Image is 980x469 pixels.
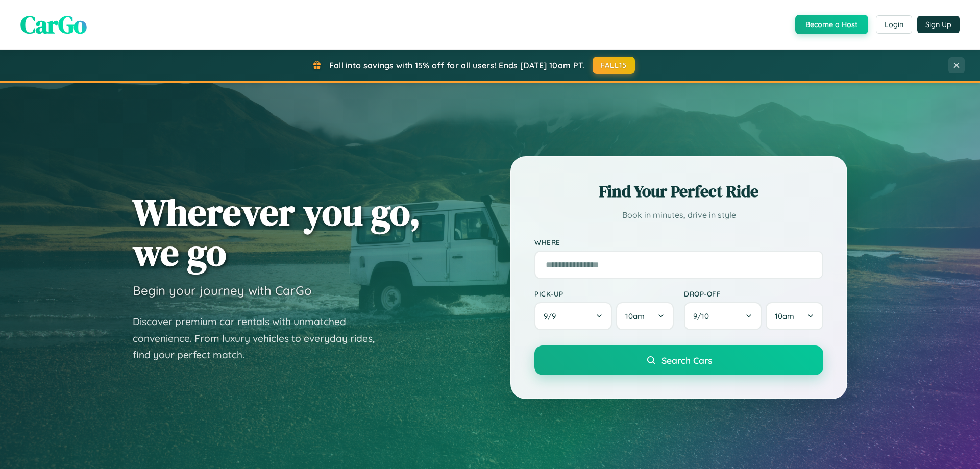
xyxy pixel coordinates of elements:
[693,311,714,321] span: 9 / 10
[917,16,960,33] button: Sign Up
[876,15,912,34] button: Login
[684,289,823,298] label: Drop-off
[133,313,388,363] p: Discover premium car rentals with unmatched convenience. From luxury vehicles to everyday rides, ...
[20,8,87,41] span: CarGo
[534,289,674,298] label: Pick-up
[593,57,635,74] button: FALL15
[661,355,712,366] span: Search Cars
[534,238,823,246] label: Where
[534,345,823,375] button: Search Cars
[534,208,823,223] p: Book in minutes, drive in style
[133,283,312,298] h3: Begin your journey with CarGo
[534,302,612,330] button: 9/9
[534,180,823,203] h2: Find Your Perfect Ride
[616,302,674,330] button: 10am
[329,60,585,70] span: Fall into savings with 15% off for all users! Ends [DATE] 10am PT.
[684,302,762,330] button: 9/10
[795,15,868,34] button: Become a Host
[133,192,421,273] h1: Wherever you go, we go
[625,311,645,321] span: 10am
[775,311,794,321] span: 10am
[544,311,561,321] span: 9 / 9
[766,302,823,330] button: 10am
